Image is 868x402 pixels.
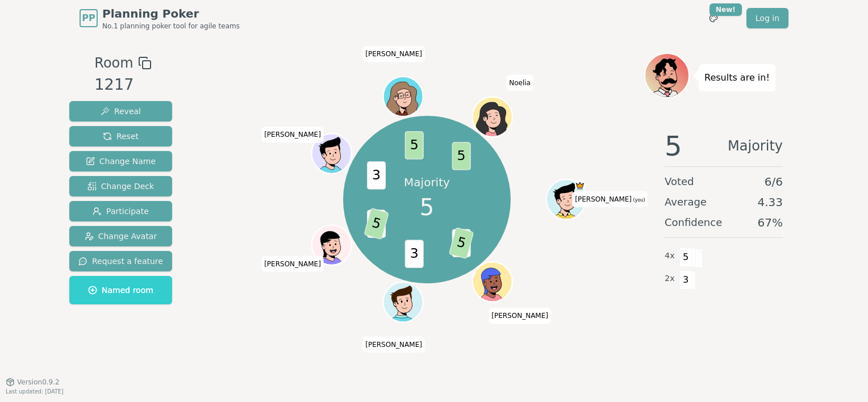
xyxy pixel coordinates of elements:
span: 4.33 [757,194,783,210]
span: 5 [364,208,390,240]
div: New! [710,3,742,16]
span: Click to change your name [506,75,533,91]
span: 5 [452,142,471,170]
button: Reveal [69,101,172,122]
span: 5 [405,131,424,159]
span: Change Avatar [85,231,157,242]
span: Click to change your name [261,127,324,143]
button: Named room [69,276,172,304]
span: 4 x [665,250,675,262]
p: Majority [404,174,450,190]
span: Click to change your name [572,191,648,207]
span: 3 [679,270,692,290]
a: Log in [746,8,788,28]
span: Click to change your name [261,256,324,272]
p: Results are in! [704,70,770,86]
span: Change Name [86,156,156,167]
button: Reset [69,126,172,146]
span: 5 [420,190,434,224]
span: Click to change your name [362,337,425,353]
button: Version0.9.2 [6,378,60,387]
span: 67 % [758,215,783,231]
span: 5 [665,132,682,160]
span: Named room [88,284,153,296]
span: Request a feature [78,256,163,267]
span: (you) [632,198,645,203]
span: Room [94,53,133,73]
button: Click to change your avatar [548,181,585,218]
span: 3 [405,240,424,267]
button: Change Name [69,151,172,171]
span: Last updated: [DATE] [6,388,64,395]
span: No.1 planning poker tool for agile teams [102,22,240,31]
button: Participate [69,201,172,221]
button: Change Avatar [69,226,172,246]
span: Lukas is the host [575,181,586,191]
span: Change Deck [87,181,154,192]
div: 1217 [94,73,151,97]
span: 3 [368,161,386,189]
span: PP [82,11,95,25]
button: Change Deck [69,176,172,196]
a: PPPlanning PokerNo.1 planning poker tool for agile teams [80,6,240,31]
span: Reset [103,131,139,142]
span: Participate [93,206,149,217]
span: Planning Poker [102,6,240,22]
span: Average [665,194,707,210]
span: Version 0.9.2 [17,378,60,387]
span: Reveal [101,106,141,117]
span: Confidence [665,215,722,231]
span: Majority [728,132,783,160]
span: 6 / 6 [765,174,783,190]
span: Click to change your name [489,308,551,324]
span: 5 [679,248,692,267]
span: Voted [665,174,694,190]
span: 2 x [665,273,675,285]
span: Click to change your name [362,46,425,62]
span: 5 [449,227,474,259]
button: New! [703,8,724,28]
button: Request a feature [69,251,172,271]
